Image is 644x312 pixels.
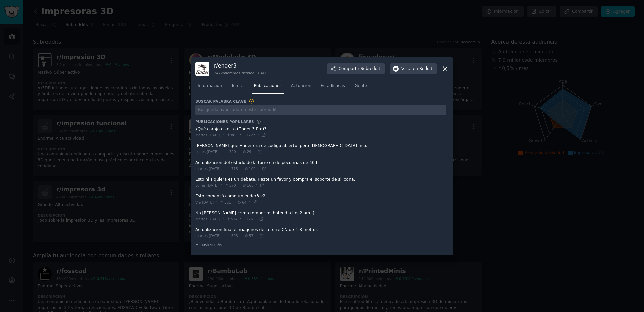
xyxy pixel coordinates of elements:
[258,132,259,137] font: ·
[224,200,231,204] font: 521
[231,83,245,88] font: Temas
[195,183,219,187] font: Lunes [DATE]
[240,216,241,221] font: ·
[233,199,235,204] font: ·
[195,242,222,247] font: + mostrar más
[413,66,432,71] font: en Reddit
[390,63,437,74] button: Vistaen Reddit
[223,233,224,238] font: ·
[195,105,446,115] input: Búsqueda avanzada en este subreddit
[231,133,238,137] font: 885
[289,81,314,94] a: Actuación
[355,83,367,88] font: Gente
[195,150,219,154] font: Lunes [DATE]
[338,66,359,71] font: Compartir
[238,183,240,187] font: ·
[195,81,224,94] a: Información
[223,166,224,171] font: ·
[229,150,236,154] font: 720
[195,62,209,76] img: Ender 3
[195,99,246,103] font: Buscar palabra clave
[195,120,254,124] font: Publicaciones populares
[401,66,412,71] font: Vista
[231,167,238,171] font: 715
[221,149,222,154] font: ·
[223,132,224,137] font: ·
[291,83,311,88] font: Actuación
[195,167,221,171] font: martes [DATE]
[249,234,253,238] font: 57
[223,216,224,221] font: ·
[321,83,345,88] font: Estadísticas
[195,217,220,221] font: Martes [DATE]
[238,149,240,154] font: ·
[256,183,257,187] font: ·
[252,81,284,94] a: Publicaciones
[240,132,241,137] font: ·
[221,183,222,187] font: ·
[249,217,253,221] font: 26
[240,233,242,238] font: ·
[231,234,238,238] font: 503
[318,81,347,94] a: Estadísticas
[247,150,251,154] font: 29
[216,199,217,204] font: ·
[214,62,218,69] font: r/
[255,216,257,221] font: ·
[195,234,221,238] font: martes [DATE]
[352,81,369,94] a: Gente
[258,166,259,171] font: ·
[249,133,255,137] font: 227
[256,233,257,238] font: ·
[252,71,268,75] font: el [DATE]
[198,83,222,88] font: Información
[254,149,255,154] font: ·
[195,133,220,137] font: Martes [DATE]
[214,71,223,75] font: 242k
[327,63,385,74] button: CompartirSubreddit
[247,183,254,187] font: 163
[229,81,247,94] a: Temas
[360,66,380,71] font: Subreddit
[231,217,238,221] font: 514
[229,183,236,187] font: 570
[249,167,256,171] font: 109
[218,62,237,69] font: ender3
[195,200,214,204] font: Vie [DATE]
[249,199,250,204] font: ·
[254,83,282,88] font: Publicaciones
[242,200,246,204] font: 64
[223,71,252,75] font: miembros desde
[240,166,242,171] font: ·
